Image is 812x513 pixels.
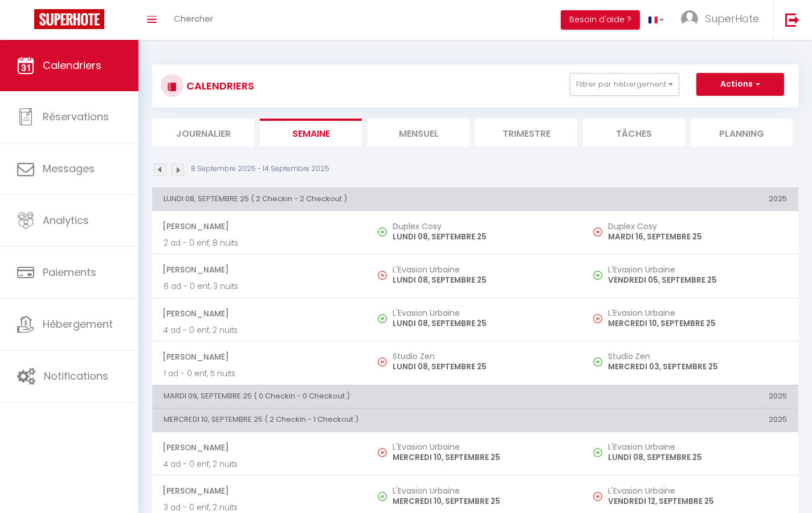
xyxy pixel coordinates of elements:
span: [PERSON_NAME] [162,437,356,458]
p: MERCREDI 10, SEPTEMBRE 25 [608,317,787,329]
h5: L'Evasion Urbaine [608,308,787,317]
span: Réservations [43,109,109,124]
li: Tâches [583,119,685,146]
p: 4 ad - 0 enf, 2 nuits [164,458,356,470]
span: [PERSON_NAME] [162,215,356,237]
li: Journalier [152,119,254,146]
p: MERCREDI 10, SEPTEMBRE 25 [393,451,572,463]
p: MERCREDI 10, SEPTEMBRE 25 [393,495,572,507]
h5: L'Evasion Urbaine [608,442,787,451]
h5: L'Evasion Urbaine [393,265,572,274]
span: Notifications [44,369,108,383]
p: LUNDI 08, SEPTEMBRE 25 [393,317,572,329]
p: VENDREDI 05, SEPTEMBRE 25 [608,274,787,286]
img: NO IMAGE [378,357,387,367]
span: [PERSON_NAME] [162,259,356,280]
p: 1 ad - 0 enf, 5 nuits [164,368,356,380]
th: 2025 [583,409,798,431]
span: SuperHote [705,11,759,26]
span: Calendriers [43,58,101,72]
p: MERCREDI 03, SEPTEMBRE 25 [608,361,787,373]
p: 2 ad - 0 enf, 8 nuits [164,237,356,249]
h5: L'Evasion Urbaine [608,486,787,495]
h5: Studio Zen [608,352,787,361]
li: Planning [691,119,793,146]
li: Semaine [260,119,362,146]
p: 4 ad - 0 enf, 2 nuits [164,324,356,336]
p: LUNDI 08, SEPTEMBRE 25 [393,361,572,373]
h3: CALENDRIERS [183,73,254,99]
li: Trimestre [475,119,577,146]
th: 2025 [583,385,798,408]
img: NO IMAGE [593,314,602,323]
h5: Duplex Cosy [608,222,787,231]
img: NO IMAGE [378,271,387,280]
h5: L'Evasion Urbaine [393,486,572,495]
th: 2025 [583,188,798,210]
span: Chercher [174,13,213,25]
h5: L'Evasion Urbaine [393,442,572,451]
img: NO IMAGE [378,448,387,457]
img: Super Booking [34,9,104,29]
th: MARDI 09, SEPTEMBRE 25 ( 0 Checkin - 0 Checkout ) [152,385,583,408]
img: ... [681,10,698,27]
th: LUNDI 08, SEPTEMBRE 25 ( 2 Checkin - 2 Checkout ) [152,188,583,210]
img: NO IMAGE [593,271,602,280]
button: Besoin d'aide ? [561,10,640,30]
p: 8 Septembre 2025 - 14 Septembre 2025 [191,164,329,174]
img: NO IMAGE [593,227,602,237]
button: Actions [696,73,784,96]
span: [PERSON_NAME] [162,303,356,324]
img: NO IMAGE [593,357,602,367]
th: MERCREDI 10, SEPTEMBRE 25 ( 2 Checkin - 1 Checkout ) [152,409,583,431]
span: Messages [43,161,95,176]
button: Filtrer par hébergement [570,73,679,96]
h5: L'Evasion Urbaine [608,265,787,274]
span: Analytics [43,213,89,227]
img: NO IMAGE [593,448,602,457]
span: Paiements [43,265,96,279]
li: Mensuel [368,119,470,146]
h5: Duplex Cosy [393,222,572,231]
h5: Studio Zen [393,352,572,361]
p: 6 ad - 0 enf, 3 nuits [164,280,356,292]
img: NO IMAGE [593,492,602,501]
h5: L'Evasion Urbaine [393,308,572,317]
span: [PERSON_NAME] [162,480,356,502]
p: VENDREDI 12, SEPTEMBRE 25 [608,495,787,507]
p: LUNDI 08, SEPTEMBRE 25 [608,451,787,463]
p: LUNDI 08, SEPTEMBRE 25 [393,274,572,286]
img: logout [785,13,799,27]
button: Ouvrir le widget de chat LiveChat [9,5,43,39]
p: MARDI 16, SEPTEMBRE 25 [608,231,787,243]
span: Hébergement [43,317,113,331]
span: [PERSON_NAME] [162,346,356,368]
p: LUNDI 08, SEPTEMBRE 25 [393,231,572,243]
